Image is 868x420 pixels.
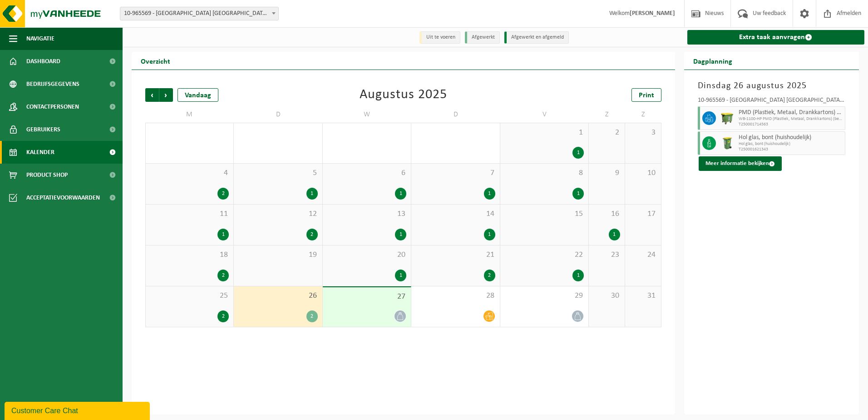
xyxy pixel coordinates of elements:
div: 1 [306,188,318,200]
div: 2 [217,310,229,322]
div: 2 [306,229,318,240]
span: 5 [238,168,317,178]
span: 11 [150,209,229,219]
li: Afgewerkt en afgemeld [504,31,569,44]
span: Gebruikers [26,118,60,141]
span: Print [639,92,654,99]
iframe: chat widget [5,400,152,420]
span: Acceptatievoorwaarden [26,186,100,209]
span: PMD (Plastiek, Metaal, Drankkartons) (bedrijven) [739,109,843,116]
span: 13 [327,209,406,219]
td: M [145,106,234,123]
div: 1 [572,188,584,200]
span: 3 [630,128,656,138]
span: Dashboard [26,50,60,73]
div: 10-965569 - [GEOGRAPHIC_DATA] [GEOGRAPHIC_DATA] - [GEOGRAPHIC_DATA] [698,97,846,106]
h3: Dinsdag 26 augustus 2025 [698,79,846,93]
span: WB-1100-HP PMD (Plastiek, Metaal, Drankkartons) (bedrijven) [739,116,843,122]
span: 12 [238,209,317,219]
span: 31 [630,291,656,301]
div: 2 [306,310,318,322]
button: Meer informatie bekijken [699,156,782,171]
span: T250001714563 [739,122,843,127]
li: Afgewerkt [465,31,500,44]
span: 1 [505,128,584,138]
td: D [411,106,500,123]
span: 20 [327,250,406,260]
span: Product Shop [26,164,68,186]
span: Volgende [159,88,173,102]
span: 2 [593,128,620,138]
a: Extra taak aanvragen [687,30,865,45]
div: 1 [395,229,406,240]
span: 25 [150,291,229,301]
a: Print [631,88,661,102]
td: V [500,106,589,123]
span: Hol glas, bont (huishoudelijk) [739,134,843,141]
div: 1 [572,270,584,281]
div: 1 [609,229,620,240]
div: 2 [217,188,229,200]
span: 29 [505,291,584,301]
span: 16 [593,209,620,219]
span: 6 [327,168,406,178]
span: 23 [593,250,620,260]
span: Bedrijfsgegevens [26,73,79,95]
span: 30 [593,291,620,301]
span: Contactpersonen [26,95,79,118]
td: Z [589,106,625,123]
div: 1 [217,229,229,240]
div: 1 [395,188,406,200]
h2: Dagplanning [684,52,741,70]
span: 21 [416,250,495,260]
td: W [323,106,411,123]
span: Navigatie [26,27,54,50]
div: 1 [484,188,495,200]
span: 19 [238,250,317,260]
span: 27 [327,292,406,302]
span: 15 [505,209,584,219]
div: 1 [395,270,406,281]
span: 7 [416,168,495,178]
div: 1 [484,229,495,240]
span: 24 [630,250,656,260]
span: Kalender [26,141,54,164]
img: WB-0240-HPE-GN-50 [720,136,734,150]
span: 18 [150,250,229,260]
span: 26 [238,291,317,301]
div: 1 [572,147,584,159]
span: 10 [630,168,656,178]
span: 22 [505,250,584,260]
div: Augustus 2025 [360,88,447,102]
span: 17 [630,209,656,219]
span: Vorige [145,88,159,102]
div: Vandaag [178,88,218,102]
span: Hol glas, bont (huishoudelijk) [739,141,843,147]
span: T250001621343 [739,147,843,152]
span: 4 [150,168,229,178]
strong: [PERSON_NAME] [630,10,675,17]
img: WB-1100-HPE-GN-50 [720,111,734,125]
span: 9 [593,168,620,178]
li: Uit te voeren [419,31,460,44]
h2: Overzicht [132,52,179,70]
span: 14 [416,209,495,219]
td: Z [625,106,661,123]
span: 8 [505,168,584,178]
div: 2 [484,270,495,281]
span: 10-965569 - VAN DER VALK HOTEL PARK LANE ANTWERPEN NV - ANTWERPEN [120,7,278,20]
div: 2 [217,270,229,281]
span: 28 [416,291,495,301]
td: D [234,106,322,123]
